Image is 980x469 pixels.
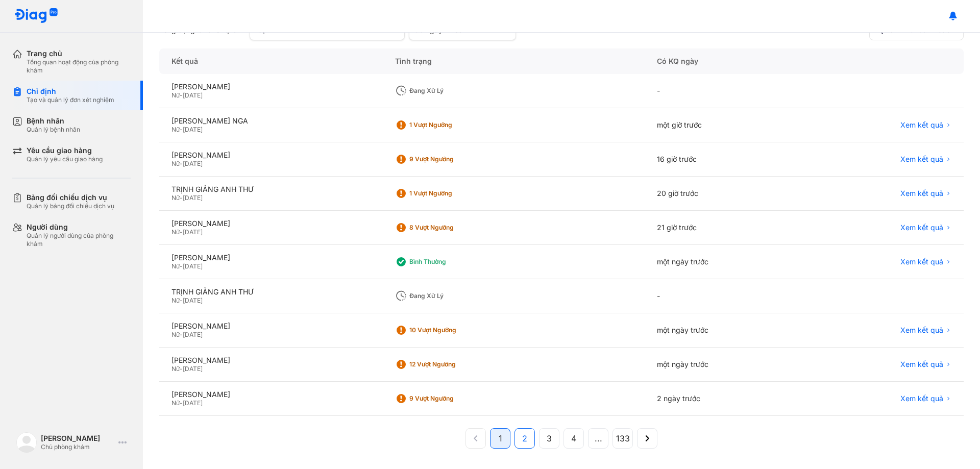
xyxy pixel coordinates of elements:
[900,394,943,403] span: Xem kết quả
[171,228,180,236] span: Nữ
[409,360,491,368] div: 12 Vượt ngưỡng
[183,228,203,236] span: [DATE]
[563,428,584,449] button: 4
[171,194,180,202] span: Nữ
[183,331,203,338] span: [DATE]
[571,432,576,445] span: 4
[171,160,180,167] span: Nữ
[645,142,805,177] div: 16 giờ trước
[595,432,602,445] span: ...
[409,155,491,163] div: 9 Vượt ngưỡng
[900,326,943,335] span: Xem kết quả
[171,262,180,270] span: Nữ
[171,297,180,304] span: Nữ
[900,189,943,198] span: Xem kết quả
[616,432,630,445] span: 133
[180,91,183,99] span: -
[159,48,383,74] div: Kết quả
[14,8,58,24] img: logo
[180,160,183,167] span: -
[645,177,805,211] div: 20 giờ trước
[900,360,943,369] span: Xem kết quả
[183,194,203,202] span: [DATE]
[180,297,183,304] span: -
[16,432,37,453] img: logo
[27,193,114,202] div: Bảng đối chiếu dịch vụ
[409,224,491,232] div: 8 Vượt ngưỡng
[180,331,183,338] span: -
[180,399,183,407] span: -
[900,223,943,232] span: Xem kết quả
[171,322,371,331] div: [PERSON_NAME]
[183,262,203,270] span: [DATE]
[383,48,645,74] div: Tình trạng
[171,253,371,262] div: [PERSON_NAME]
[612,428,633,449] button: 133
[409,87,491,95] div: Đang xử lý
[490,428,510,449] button: 1
[514,428,535,449] button: 2
[27,116,80,126] div: Bệnh nhân
[171,399,180,407] span: Nữ
[900,155,943,164] span: Xem kết quả
[27,49,131,58] div: Trang chủ
[645,313,805,348] div: một ngày trước
[27,96,114,104] div: Tạo và quản lý đơn xét nghiệm
[547,432,552,445] span: 3
[27,87,114,96] div: Chỉ định
[27,223,131,232] div: Người dùng
[171,126,180,133] span: Nữ
[183,399,203,407] span: [DATE]
[41,443,114,451] div: Chủ phòng khám
[645,74,805,108] div: -
[588,428,608,449] button: ...
[171,365,180,373] span: Nữ
[409,258,491,266] div: Bình thường
[409,292,491,300] div: Đang xử lý
[180,262,183,270] span: -
[645,211,805,245] div: 21 giờ trước
[499,432,502,445] span: 1
[171,219,371,228] div: [PERSON_NAME]
[409,394,491,403] div: 9 Vượt ngưỡng
[180,194,183,202] span: -
[183,297,203,304] span: [DATE]
[171,356,371,365] div: [PERSON_NAME]
[41,434,114,443] div: [PERSON_NAME]
[171,82,371,91] div: [PERSON_NAME]
[27,202,114,210] div: Quản lý bảng đối chiếu dịch vụ
[171,185,371,194] div: TRỊNH GIẢNG ANH THƯ
[409,326,491,334] div: 10 Vượt ngưỡng
[645,279,805,313] div: -
[27,146,103,155] div: Yêu cầu giao hàng
[645,48,805,74] div: Có KQ ngày
[27,155,103,163] div: Quản lý yêu cầu giao hàng
[900,120,943,130] span: Xem kết quả
[645,245,805,279] div: một ngày trước
[183,126,203,133] span: [DATE]
[539,428,559,449] button: 3
[645,382,805,416] div: 2 ngày trước
[900,257,943,266] span: Xem kết quả
[180,126,183,133] span: -
[171,116,371,126] div: [PERSON_NAME] NGA
[171,390,371,399] div: [PERSON_NAME]
[171,287,371,297] div: TRỊNH GIẢNG ANH THƯ
[645,108,805,142] div: một giờ trước
[27,232,131,248] div: Quản lý người dùng của phòng khám
[409,189,491,198] div: 1 Vượt ngưỡng
[645,348,805,382] div: một ngày trước
[171,91,180,99] span: Nữ
[171,331,180,338] span: Nữ
[183,365,203,373] span: [DATE]
[171,151,371,160] div: [PERSON_NAME]
[183,160,203,167] span: [DATE]
[27,126,80,134] div: Quản lý bệnh nhân
[180,228,183,236] span: -
[183,91,203,99] span: [DATE]
[27,58,131,75] div: Tổng quan hoạt động của phòng khám
[522,432,527,445] span: 2
[409,121,491,129] div: 1 Vượt ngưỡng
[180,365,183,373] span: -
